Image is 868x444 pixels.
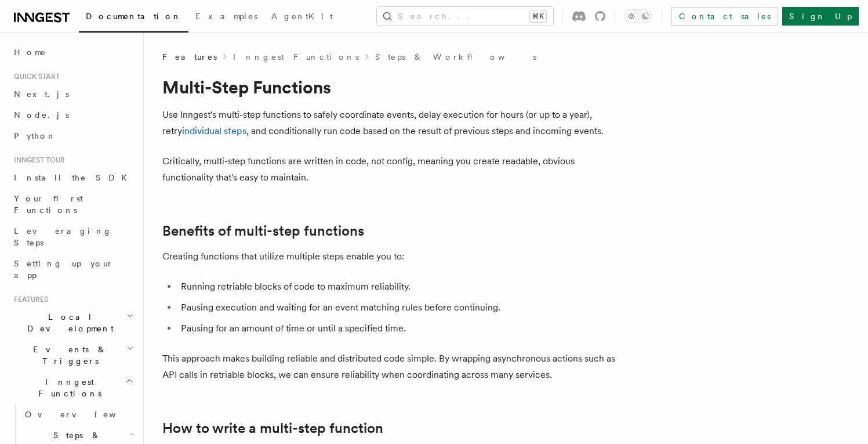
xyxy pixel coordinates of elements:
a: Leveraging Steps [9,221,136,253]
button: Search...⌘K [377,7,553,26]
span: Features [9,295,48,304]
h1: Multi-Step Functions [162,77,626,98]
span: Features [162,51,217,63]
p: Use Inngest's multi-step functions to safely coordinate events, delay execution for hours (or up ... [162,107,626,139]
span: Inngest tour [9,156,65,165]
span: Next.js [14,89,69,99]
span: Home [14,46,46,58]
span: Setting up your app [14,259,114,280]
a: Install the SDK [9,167,136,188]
button: Toggle dark mode [624,9,652,23]
span: Examples [195,12,257,21]
span: Documentation [86,12,181,21]
button: Local Development [9,306,136,339]
button: Inngest Functions [9,371,136,404]
a: Node.js [9,104,136,125]
p: Creating functions that utilize multiple steps enable you to: [162,248,626,265]
button: Events & Triggers [9,339,136,371]
kbd: ⌘K [530,10,546,22]
p: Critically, multi-step functions are written in code, not config, meaning you create readable, ob... [162,153,626,186]
span: Inngest Functions [9,376,125,399]
a: Setting up your app [9,253,136,286]
a: Next.js [9,84,136,104]
a: individual steps [182,125,246,136]
span: AgentKit [271,12,333,21]
span: Install the SDK [14,173,134,182]
a: Examples [188,3,264,31]
li: Running retriable blocks of code to maximum reliability. [177,279,626,295]
p: This approach makes building reliable and distributed code simple. By wrapping asynchronous actio... [162,351,626,383]
a: Contact sales [671,7,778,26]
span: Node.js [14,110,69,120]
span: Events & Triggers [9,344,126,367]
span: Overview [25,410,144,419]
span: Leveraging Steps [14,226,112,247]
a: Sign Up [782,7,859,26]
a: How to write a multi-step function [162,420,383,436]
a: AgentKit [264,3,340,31]
a: Benefits of multi-step functions [162,223,364,239]
a: Inngest Functions [233,51,359,63]
a: Your first Functions [9,188,136,221]
a: Steps & Workflows [375,51,536,63]
span: Quick start [9,72,60,81]
li: Pausing execution and waiting for an event matching rules before continuing. [177,299,626,316]
span: Python [14,131,56,140]
a: Python [9,125,136,146]
a: Documentation [79,3,188,33]
a: Overview [20,404,136,425]
span: Local Development [9,311,126,334]
a: Home [9,42,136,63]
li: Pausing for an amount of time or until a specified time. [177,320,626,337]
span: Your first Functions [14,194,83,215]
